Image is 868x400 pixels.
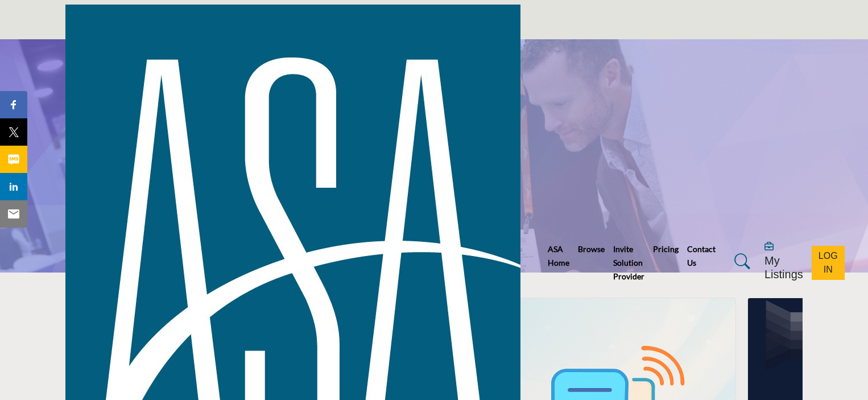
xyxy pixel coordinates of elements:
div: My Listings [764,240,803,281]
span: Log In [819,251,838,274]
a: ASA Home [548,244,569,267]
h5: My Listings [764,254,803,281]
a: Search [722,246,758,277]
button: Log In [812,246,845,280]
a: Browse [578,244,605,254]
a: Pricing [653,244,679,254]
a: Invite Solution Provider [613,244,644,281]
a: Contact Us [687,244,716,267]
